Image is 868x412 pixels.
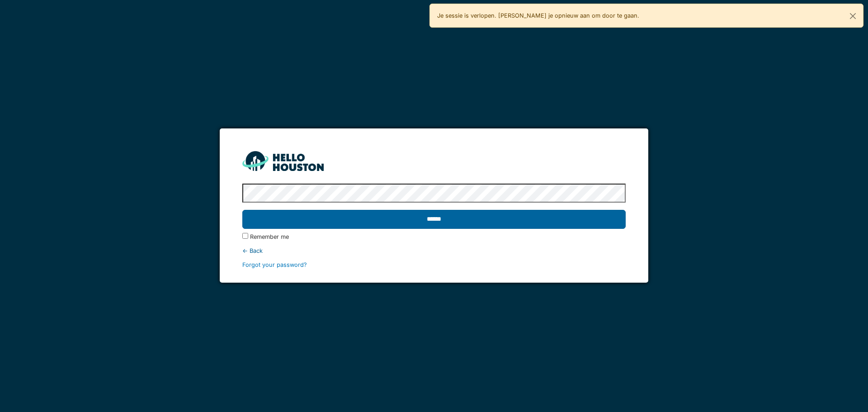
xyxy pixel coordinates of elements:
a: Forgot your password? [242,261,307,268]
div: Je sessie is verlopen. [PERSON_NAME] je opnieuw aan om door te gaan. [429,4,863,28]
img: HH_line-BYnF2_Hg.png [242,151,324,170]
button: Close [843,4,863,28]
label: Remember me [250,232,289,241]
div: ← Back [242,246,625,255]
